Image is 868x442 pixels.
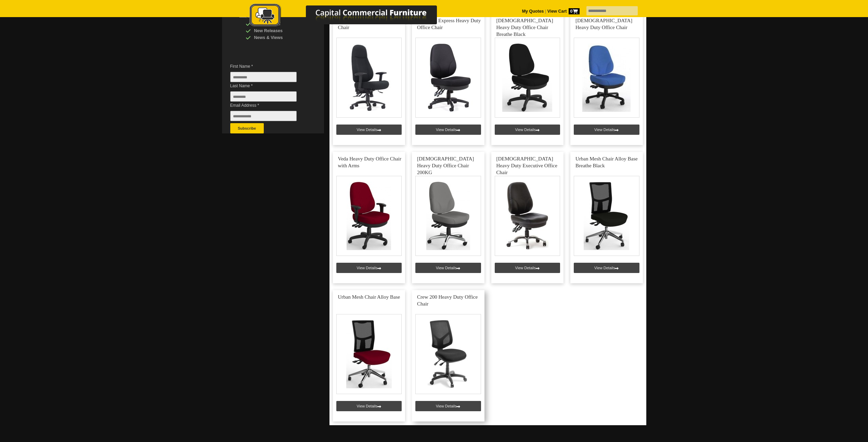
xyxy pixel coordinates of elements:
strong: View Cart [547,9,580,14]
span: Last Name * [230,82,307,89]
a: My Quotes [522,9,544,14]
span: First Name * [230,63,307,70]
input: First Name * [230,72,297,82]
div: News & Views [246,34,311,41]
input: Last Name * [230,91,297,102]
img: Capital Commercial Furniture Logo [231,3,470,28]
input: Email Address * [230,111,297,121]
button: Subscribe [230,123,264,133]
a: View Cart0 [546,9,579,14]
span: 0 [569,8,580,14]
a: Capital Commercial Furniture Logo [231,3,470,30]
span: Email Address * [230,102,307,109]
